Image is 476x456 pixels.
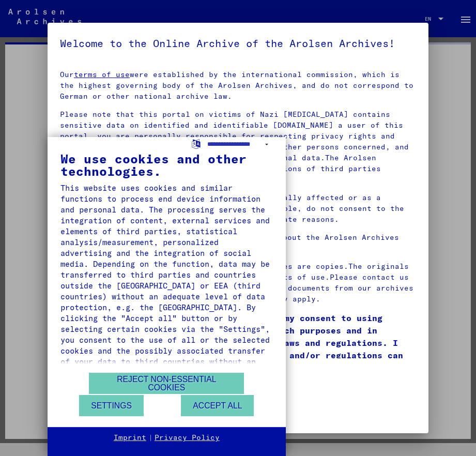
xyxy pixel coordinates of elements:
[89,373,244,394] button: Reject non-essential cookies
[60,153,273,177] div: We use cookies and other technologies.
[181,395,254,416] button: Accept all
[114,433,146,443] a: Imprint
[60,183,273,378] div: This website uses cookies and similar functions to process end device information and personal da...
[155,433,220,443] a: Privacy Policy
[79,395,144,416] button: Settings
